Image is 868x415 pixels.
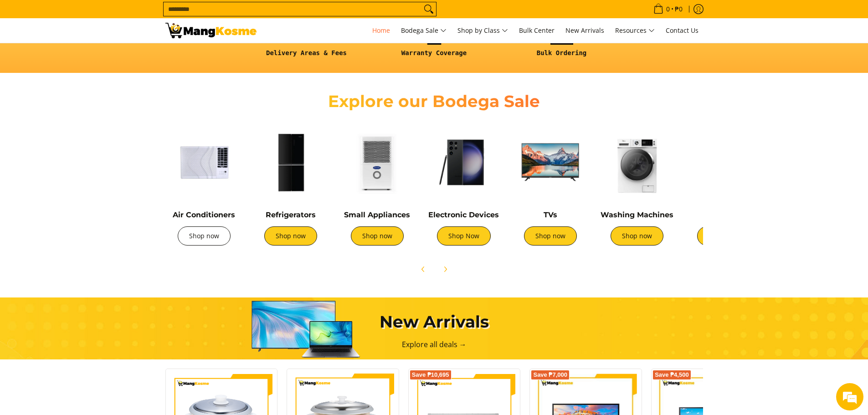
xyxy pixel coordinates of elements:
[685,123,762,201] img: Cookers
[598,123,676,201] img: Washing Machines
[372,26,390,35] span: Home
[615,25,655,36] span: Resources
[453,18,513,43] a: Shop by Class
[655,372,689,378] span: Save ₱4,500
[611,18,659,43] a: Resources
[266,18,703,43] nav: Main Menu
[437,226,491,246] a: Shop Now
[252,123,329,201] img: Refrigerators
[697,226,750,246] a: Shop now
[561,18,609,43] a: New Arrivals
[302,91,566,112] h2: Explore our Bodega Sale
[457,25,508,36] span: Shop by Class
[396,18,451,43] a: Bodega Sale
[533,372,567,378] span: Save ₱7,000
[524,226,577,246] a: Shop now
[421,2,436,16] button: Search
[661,18,703,43] a: Contact Us
[565,26,604,35] span: New Arrivals
[266,210,316,219] a: Refrigerators
[428,210,499,219] a: Electronic Devices
[264,226,317,246] a: Shop now
[519,26,555,35] span: Bulk Center
[178,226,231,246] a: Shop now
[401,25,447,36] span: Bodega Sale
[666,26,699,35] span: Contact Us
[165,23,257,38] img: Mang Kosme: Your Home Appliances Warehouse Sale Partner!
[351,226,404,246] a: Shop now
[344,210,410,219] a: Small Appliances
[413,259,433,279] button: Previous
[512,123,589,201] img: TVs
[673,6,684,12] span: ₱0
[165,123,243,201] img: Air Conditioners
[402,339,467,349] a: Explore all deals →
[544,210,557,219] a: TVs
[611,226,663,246] a: Shop now
[514,18,559,43] a: Bulk Center
[368,18,395,43] a: Home
[665,6,671,12] span: 0
[601,210,673,219] a: Washing Machines
[339,123,416,201] img: Small Appliances
[173,210,235,219] a: Air Conditioners
[412,372,449,378] span: Save ₱10,695
[435,259,455,279] button: Next
[425,123,503,201] img: Electronic Devices
[651,4,685,14] span: •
